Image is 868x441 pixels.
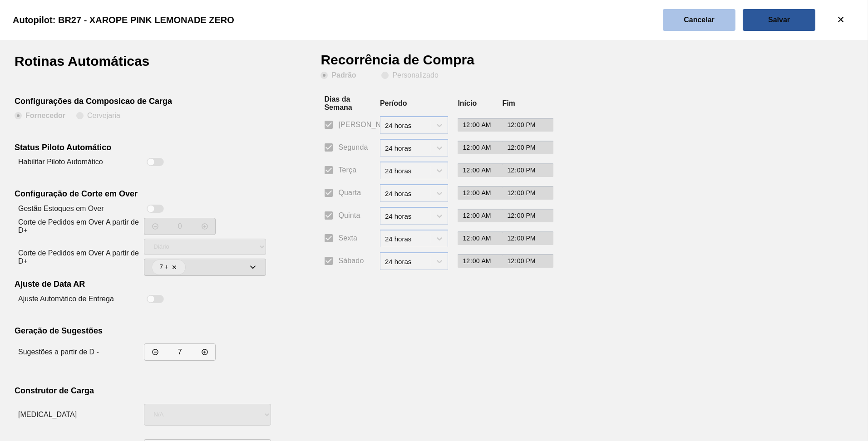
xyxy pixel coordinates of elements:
span: Sexta [338,233,357,244]
clb-radio-button: Padrão [321,72,370,81]
div: Configurações da Composicao de Carga [15,97,266,108]
label: Dias da Semana [324,95,352,111]
span: Sábado [338,255,364,266]
div: Status Piloto Automático [15,143,266,155]
clb-radio-button: Cervejaria [76,112,120,121]
h1: Recorrência de Compra [321,54,482,72]
div: Construtor de Carga [15,386,266,398]
span: Quarta [338,187,361,198]
div: Configuração de Corte em Over [15,189,266,201]
div: Geração de Sugestões [15,326,266,338]
span: Segunda [338,142,368,153]
label: [MEDICAL_DATA] [18,411,77,418]
label: Fim [502,99,515,107]
label: Habilitar Piloto Automático [18,158,103,166]
label: Gestão Estoques em Over [18,205,104,212]
span: Quinta [338,210,360,221]
h1: Rotinas Automáticas [15,54,176,75]
label: Início [458,99,477,107]
span: Terça [338,165,356,176]
clb-radio-button: Personalizado [381,72,438,81]
clb-radio-button: Fornecedor [15,112,65,121]
label: Ajuste Automático de Entrega [18,295,114,303]
div: Ajuste de Data AR [15,279,266,291]
label: Sugestões a partir de D - [18,348,99,356]
label: Corte de Pedidos em Over A partir de D+ [18,218,139,234]
label: Corte de Pedidos em Over A partir de D+ [18,249,139,265]
label: Período [380,99,407,107]
span: [PERSON_NAME] [338,119,399,130]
